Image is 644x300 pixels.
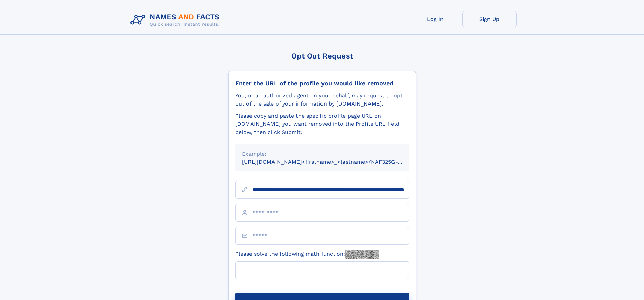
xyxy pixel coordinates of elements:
[462,11,517,27] a: Sign Up
[242,150,402,158] div: Example:
[408,11,462,27] a: Log In
[235,92,409,108] div: You, or an authorized agent on your behalf, may request to opt-out of the sale of your informatio...
[228,52,416,60] div: Opt Out Request
[128,11,225,29] img: Logo Names and Facts
[235,112,409,136] div: Please copy and paste the specific profile page URL on [DOMAIN_NAME] you want removed into the Pr...
[242,159,422,165] small: [URL][DOMAIN_NAME]<firstname>_<lastname>/NAF325G-xxxxxxxx
[235,250,379,259] label: Please solve the following math function:
[235,79,409,87] div: Enter the URL of the profile you would like removed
